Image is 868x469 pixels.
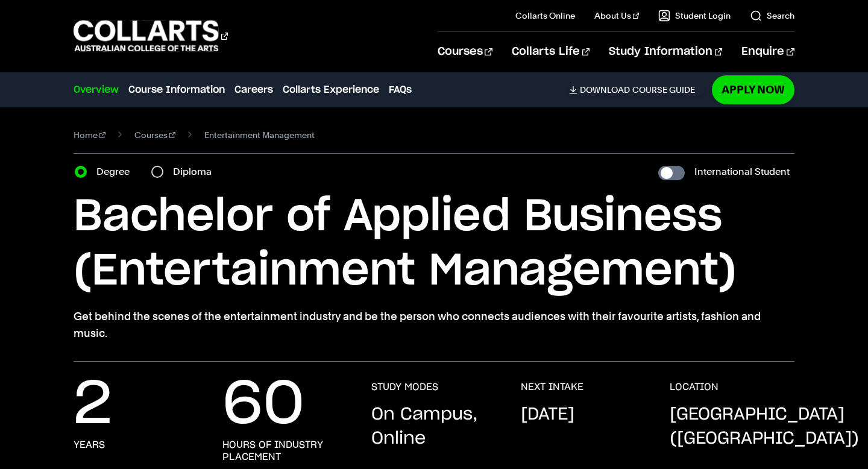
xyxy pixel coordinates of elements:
label: Diploma [173,163,219,180]
a: Overview [74,83,119,97]
a: Home [74,127,105,143]
h3: years [74,439,105,451]
a: About Us [594,10,639,22]
a: Course Information [128,83,225,97]
a: Student Login [658,10,731,22]
span: Entertainment Management [204,127,315,143]
a: Courses [134,127,175,143]
a: Courses [438,32,492,72]
label: International Student [694,163,790,180]
h3: LOCATION [670,381,719,393]
a: Careers [234,83,273,97]
a: Collarts Experience [283,83,379,97]
p: Get behind the scenes of the entertainment industry and be the person who connects audiences with... [74,308,794,342]
p: On Campus, Online [371,403,496,451]
a: Apply Now [712,75,794,104]
label: Degree [96,163,137,180]
a: Collarts Online [515,10,575,22]
a: Search [750,10,794,22]
div: Go to homepage [74,19,228,53]
span: Download [580,84,630,95]
a: FAQs [389,83,412,97]
p: [DATE] [521,403,574,427]
a: Collarts Life [512,32,590,72]
a: Enquire [741,32,794,72]
a: Study Information [609,32,722,72]
h3: STUDY MODES [371,381,438,393]
p: [GEOGRAPHIC_DATA] ([GEOGRAPHIC_DATA]) [670,403,859,451]
h3: NEXT INTAKE [521,381,583,393]
h3: hours of industry placement [222,439,347,463]
p: 60 [222,381,304,429]
h1: Bachelor of Applied Business (Entertainment Management) [74,190,794,298]
p: 2 [74,381,112,429]
a: DownloadCourse Guide [569,84,705,95]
